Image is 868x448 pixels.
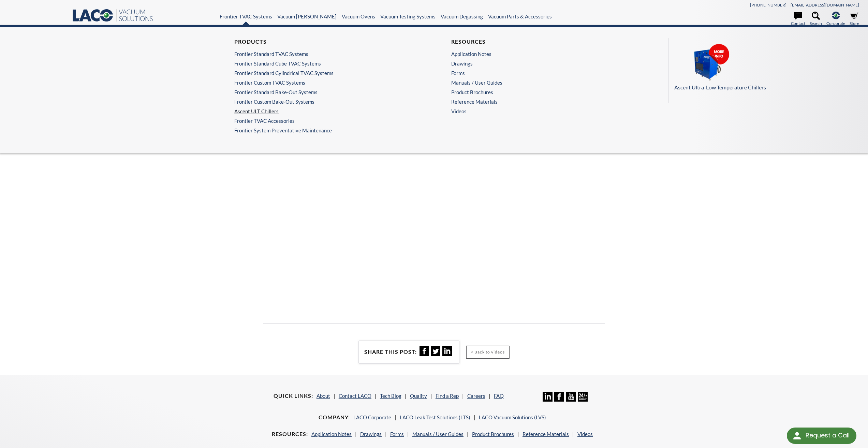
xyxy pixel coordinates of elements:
[410,393,427,399] a: Quality
[364,348,417,356] h4: Share this post:
[472,431,514,437] a: Product Brochures
[272,431,308,438] h4: Resources
[234,38,413,45] h4: Products
[850,12,859,27] a: Store
[400,414,470,420] a: LACO Leak Test Solutions (LTS)
[467,393,485,399] a: Careers
[234,108,413,114] a: Ascent ULT Chillers
[674,44,742,82] img: Ascent_Chillers_Pods__LVS_.png
[311,431,352,437] a: Application Notes
[412,431,464,437] a: Manuals / User Guides
[380,13,436,19] a: Vacuum Testing Systems
[674,44,851,92] a: Ascent Ultra-Low Temperature Chillers
[806,428,850,443] div: Request a Call
[234,89,413,95] a: Frontier Standard Bake-Out Systems
[451,60,630,67] a: Drawings
[494,393,504,399] a: FAQ
[810,12,822,27] a: Search
[791,2,859,8] a: [EMAIL_ADDRESS][DOMAIN_NAME]
[750,2,786,8] a: [PHONE_NUMBER]
[577,431,593,437] a: Videos
[317,393,330,399] a: About
[259,107,609,313] div: TVAC Overview header
[451,80,630,86] a: Manuals / User Guides
[234,99,413,105] a: Frontier Custom Bake-Out Systems
[451,99,630,105] a: Reference Materials
[234,60,413,67] a: Frontier Standard Cube TVAC Systems
[234,80,413,86] a: Frontier Custom TVAC Systems
[234,118,413,124] a: Frontier TVAC Accessories
[826,20,845,27] span: Corporate
[674,83,851,92] p: Ascent Ultra-Low Temperature Chillers
[339,393,371,399] a: Contact LACO
[353,414,391,420] a: LACO Corporate
[451,108,633,114] a: Videos
[342,13,375,19] a: Vacuum Ovens
[441,13,483,19] a: Vacuum Degassing
[234,70,413,76] a: Frontier Standard Cylindrical TVAC Systems
[360,431,382,437] a: Drawings
[380,393,401,399] a: Tech Blog
[390,431,404,437] a: Forms
[234,127,416,133] a: Frontier System Preventative Maintenance
[436,393,459,399] a: Find a Rep
[451,38,630,45] h4: Resources
[277,13,337,19] a: Vacuum [PERSON_NAME]
[791,12,805,27] a: Contact
[466,346,510,359] a: < Back to videos
[451,51,630,57] a: Application Notes
[523,431,569,437] a: Reference Materials
[792,430,803,441] img: round button
[787,428,856,444] div: Request a Call
[451,89,630,95] a: Product Brochures
[451,70,630,76] a: Forms
[479,414,546,420] a: LACO Vacuum Solutions (LVS)
[220,13,272,19] a: Frontier TVAC Systems
[274,392,313,400] h4: Quick Links
[319,414,350,421] h4: Company
[578,396,588,403] a: 24/7 Support
[234,51,413,57] a: Frontier Standard TVAC Systems
[578,392,588,402] img: 24/7 Support Icon
[488,13,552,19] a: Vacuum Parts & Accessories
